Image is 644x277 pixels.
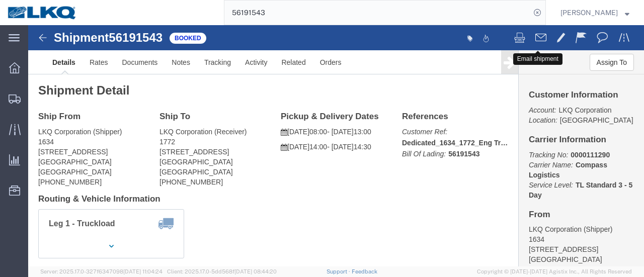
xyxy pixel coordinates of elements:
a: Support [327,268,352,274]
a: Feedback [352,268,377,274]
span: Server: 2025.17.0-327f6347098 [40,268,163,274]
span: Jason Voyles [560,7,618,18]
input: Search for shipment number, reference number [224,1,530,25]
iframe: FS Legacy Container [28,25,644,266]
img: logo [7,5,77,20]
button: [PERSON_NAME] [560,7,630,19]
span: Copyright © [DATE]-[DATE] Agistix Inc., All Rights Reserved [477,267,632,276]
span: [DATE] 08:44:20 [234,268,277,274]
span: [DATE] 11:04:24 [123,268,163,274]
span: Client: 2025.17.0-5dd568f [167,268,277,274]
